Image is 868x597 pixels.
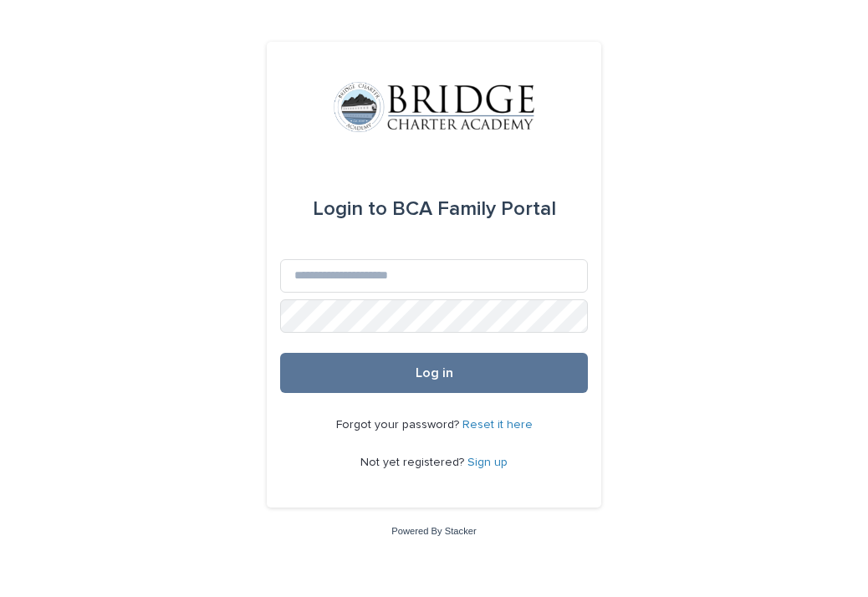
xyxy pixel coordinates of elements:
a: Powered By Stacker [391,526,476,536]
div: BCA Family Portal [313,186,556,232]
span: Login to [313,199,387,219]
button: Log in [280,353,588,393]
span: Forgot your password? [336,419,462,431]
img: V1C1m3IdTEidaUdm9Hs0 [334,82,534,132]
span: Log in [416,366,453,380]
a: Sign up [467,457,508,468]
span: Not yet registered? [360,457,467,468]
a: Reset it here [462,419,533,431]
